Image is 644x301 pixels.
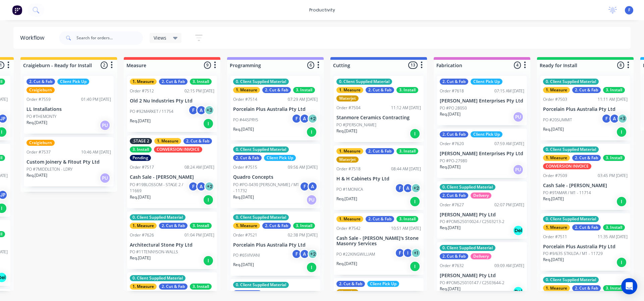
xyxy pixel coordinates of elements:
p: Req. [DATE] [336,128,357,134]
div: PU [513,112,524,122]
div: A [403,183,413,193]
div: .STAGE 2 [130,138,152,144]
p: Cash Sale - [PERSON_NAME]'s Stone Masonry Services [336,235,421,247]
p: Porcelain Plus Australia Pty Ltd [543,106,628,112]
div: PU [306,195,317,205]
p: PO #POMS25010147 / C2503644-2 [440,280,504,286]
div: I [616,196,627,207]
div: I [306,262,317,273]
div: 2. Cut & Fab [572,155,601,161]
div: 2. Cut & Fab [183,138,212,144]
div: Pending [130,155,151,161]
div: 0. Client Supplied Material [233,79,289,85]
div: A [308,181,318,191]
div: 3. Install [603,87,625,93]
div: 2. Cut & Fab [159,223,187,229]
div: 1. Measure [543,155,570,161]
div: Waterjet [336,289,359,295]
p: PO #92MARKET / 11754 [130,109,173,115]
div: 2. Cut & Fab [572,285,601,291]
div: 2. Cut & Fab [440,79,468,85]
div: 1. Measure2. Cut & Fab3. InstallOrder #751202:15 PM [DATE]Old 2 Nu Industries Pty LtdPO #92MARKET... [127,76,217,132]
div: 0. Client Supplied Material [440,184,495,190]
div: A [609,114,620,124]
div: F [291,249,302,259]
div: Order #7517 [130,164,154,170]
p: Req. [DATE] [440,286,461,292]
p: PO #1MONICA [336,186,363,192]
div: 0. Client Supplied Material [233,146,289,153]
div: 1. Measure [336,87,363,93]
div: 0. Client Supplied Material [130,214,185,220]
div: 1. Measure [543,224,570,230]
div: PU [100,120,110,131]
div: Order #7511 [543,234,567,240]
p: Cash Sale - [PERSON_NAME] [130,174,214,180]
div: 2. Cut & Fab [440,253,468,259]
div: 3. Install [190,79,212,85]
div: 2. Cut & FabClient Pick UpCraigieburnOrder #755901:40 PM [DATE]LL InstallationsPO #THEMONTYReq.[D... [24,76,114,134]
p: Stanmore Ceramics Contracting [336,115,421,121]
div: 2. Cut & Fab [440,131,468,137]
p: [PERSON_NAME] Pty Ltd [440,212,524,218]
p: Req. [DATE] [233,262,254,268]
div: 3. Install [603,155,625,161]
span: Views [154,34,166,41]
div: 3. Install [293,223,315,229]
div: 1. Measure [543,87,570,93]
div: 11:12 AM [DATE] [391,105,421,111]
p: Req. [DATE] [543,196,564,202]
div: 0. Client Supplied Material1. Measure2. Cut & Fab3. InstallCONVERSION INVOICEOrder #750903:45 PM ... [540,144,630,210]
p: Porcelain Plus Australia Pty Ltd [233,242,318,248]
p: Req. [DATE] [26,172,47,178]
div: I [203,118,214,129]
div: Client Pick Up [471,131,502,137]
div: 2. Cut & Fab [572,224,601,230]
p: PO #[PERSON_NAME] [336,122,376,128]
div: Client Pick Up [471,79,502,85]
div: Open Intercom Messenger [621,278,637,294]
p: Req. [DATE] [543,126,564,132]
div: CONVERSION INVOICE [543,163,591,169]
div: Client Pick Up [264,155,296,161]
p: PO #PO-27980 [440,158,467,164]
div: 3. Install [190,284,212,290]
div: Waterjet [336,95,359,101]
div: 2. Cut & Fab [336,281,365,287]
div: 01:40 PM [DATE] [81,96,111,102]
div: F [188,105,198,115]
div: 2. Cut & Fab [440,192,468,199]
p: [PERSON_NAME] Enterprises Pty Ltd [440,98,524,104]
div: Craigieburn [26,140,55,146]
div: Workflow [20,34,48,42]
div: 3. Install [130,146,152,153]
div: + 2 [308,249,318,259]
p: Architectural Stone Pty Ltd [130,242,214,248]
div: 0. Client Supplied Material1. Measure2. Cut & Fab3. InstallOrder #752102:38 PM [DATE]Porcelain Pl... [230,212,320,276]
div: A [300,114,310,124]
div: I [306,127,317,137]
p: PO #PO-0430 [PERSON_NAME] / M1 - 11732 [233,182,300,194]
div: 1. Measure [154,138,181,144]
div: 0. Client Supplied Material [543,277,599,283]
div: 2. Cut & FabClient Pick UpOrder #762007:59 AM [DATE][PERSON_NAME] Enterprises Pty LtdPO #PO-27980... [437,129,527,178]
p: Cash Sale - [PERSON_NAME] [543,183,628,188]
p: PO #22KINGWILLIAM [336,251,375,257]
img: Factory [12,5,22,15]
p: Old 2 Nu Industries Pty Ltd [130,98,214,104]
p: PO #THEMONTY [26,114,56,120]
div: F [188,181,198,191]
p: [PERSON_NAME] Pty Ltd [440,273,524,278]
div: 11:11 AM [DATE] [598,96,628,102]
div: Order #7512 [130,88,154,94]
div: 0. Client Supplied Material2. Cut & FabDeliveryOrder #762702:07 PM [DATE][PERSON_NAME] Pty LtdPO ... [437,181,527,239]
div: 0. Client Supplied Material [233,282,289,288]
div: 1. Measure [233,87,260,93]
p: Req. [DATE] [543,257,564,263]
div: 1. Measure [130,284,157,290]
div: 1. Measure2. Cut & Fab3. InstallOrder #754210:51 AM [DATE]Cash Sale - [PERSON_NAME]'s Stone Mason... [334,213,424,275]
div: I [203,195,214,205]
div: 2. Cut & Fab [159,284,187,290]
p: PO #20SUMMIT [543,117,572,123]
div: 0. Client Supplied Material2. Cut & FabDeliveryOrder #763209:09 AM [DATE][PERSON_NAME] Pty LtdPO ... [437,242,527,300]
